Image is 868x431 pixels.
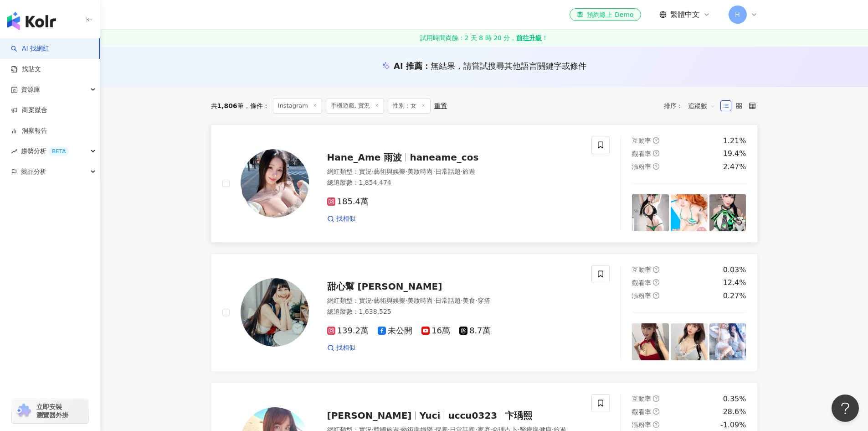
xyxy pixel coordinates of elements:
span: 觀看率 [632,279,651,286]
div: AI 推薦 ： [394,60,586,72]
span: · [475,297,477,304]
span: 旅遊 [462,168,475,175]
span: haneame_cos [410,152,478,163]
strong: 前往升級 [516,33,542,42]
span: 趨勢分析 [21,141,69,161]
span: Yuci [419,410,440,421]
span: 實況 [359,297,372,304]
a: 洞察報告 [11,126,47,135]
div: 排序： [664,99,720,113]
span: 實況 [359,168,372,175]
span: 8.7萬 [459,326,491,336]
span: 互動率 [632,266,651,273]
span: 資源庫 [21,79,40,100]
span: 繁體中文 [670,10,699,20]
a: chrome extension立即安裝 瀏覽器外掛 [12,399,88,423]
span: 1,806 [217,102,237,109]
img: post-image [671,323,708,360]
span: · [406,297,407,304]
span: 美妝時尚 [407,297,433,304]
span: Instagram [273,98,322,114]
div: 0.03% [723,265,746,275]
span: · [372,297,374,304]
img: post-image [709,194,746,231]
span: 16萬 [421,326,450,336]
span: 立即安裝 瀏覽器外掛 [36,403,68,419]
span: 漲粉率 [632,163,651,170]
span: question-circle [653,395,659,402]
div: 28.6% [723,407,746,417]
span: · [372,168,374,175]
div: 網紅類型 ： [327,296,581,306]
a: KOL AvatarHane_Ame 雨波haneame_cos網紅類型：實況·藝術與娛樂·美妝時尚·日常話題·旅遊總追蹤數：1,854,474185.4萬找相似互動率question-circ... [211,125,758,243]
span: 找相似 [336,214,355,223]
a: 找相似 [327,214,355,223]
span: 漲粉率 [632,421,651,428]
div: 19.4% [723,149,746,159]
iframe: Help Scout Beacon - Open [832,395,859,422]
span: 藝術與娛樂 [374,168,406,175]
span: question-circle [653,266,659,273]
span: 139.2萬 [327,326,369,336]
a: 預約線上 Demo [570,8,641,21]
span: question-circle [653,408,659,415]
span: 日常話題 [435,297,461,304]
img: post-image [632,323,669,360]
span: 互動率 [632,137,651,144]
a: 找相似 [327,343,355,353]
span: 185.4萬 [327,197,369,207]
span: H [735,10,740,20]
span: question-circle [653,421,659,428]
div: 共 筆 [211,102,244,109]
div: 總追蹤數 ： 1,638,525 [327,307,581,317]
span: question-circle [653,137,659,144]
span: question-circle [653,292,659,299]
span: 藝術與娛樂 [374,297,406,304]
span: · [433,297,435,304]
span: 穿搭 [478,297,490,304]
span: 觀看率 [632,408,651,415]
a: KOL Avatar甜心幫 [PERSON_NAME]網紅類型：實況·藝術與娛樂·美妝時尚·日常話題·美食·穿搭總追蹤數：1,638,525139.2萬未公開16萬8.7萬找相似互動率quest... [211,254,758,372]
span: 手機遊戲, 實況 [326,98,384,114]
span: [PERSON_NAME] [327,410,412,421]
span: · [406,168,407,175]
div: 網紅類型 ： [327,167,581,177]
a: searchAI 找網紅 [11,44,49,53]
span: question-circle [653,150,659,156]
div: 0.27% [723,291,746,301]
div: 2.47% [723,162,746,172]
span: · [461,297,462,304]
span: question-circle [653,163,659,170]
span: 競品分析 [21,161,46,182]
div: 重置 [434,102,447,109]
img: post-image [709,323,746,360]
span: 甜心幫 [PERSON_NAME] [327,281,442,292]
img: post-image [632,194,669,231]
span: 觀看率 [632,150,651,157]
span: 美妝時尚 [407,168,433,175]
span: 漲粉率 [632,292,651,299]
span: question-circle [653,279,659,286]
span: 卞瑀熙 [505,410,532,421]
span: 美食 [462,297,475,304]
img: post-image [671,194,708,231]
div: 預約線上 Demo [577,10,633,19]
div: -1.09% [720,420,746,430]
img: logo [7,12,56,30]
span: · [461,168,462,175]
div: 總追蹤數 ： 1,854,474 [327,178,581,187]
span: 追蹤數 [688,99,715,113]
img: KOL Avatar [241,278,309,347]
span: uccu0323 [448,410,497,421]
span: 找相似 [336,343,355,353]
a: 試用時間尚餘：2 天 8 時 20 分，前往升級！ [100,30,868,46]
span: 未公開 [378,326,412,336]
span: 日常話題 [435,168,461,175]
span: · [433,168,435,175]
div: 12.4% [723,278,746,288]
div: 0.35% [723,394,746,404]
span: 無結果，請嘗試搜尋其他語言關鍵字或條件 [431,61,586,71]
span: 互動率 [632,395,651,402]
a: 找貼文 [11,65,41,74]
span: Hane_Ame 雨波 [327,152,402,163]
